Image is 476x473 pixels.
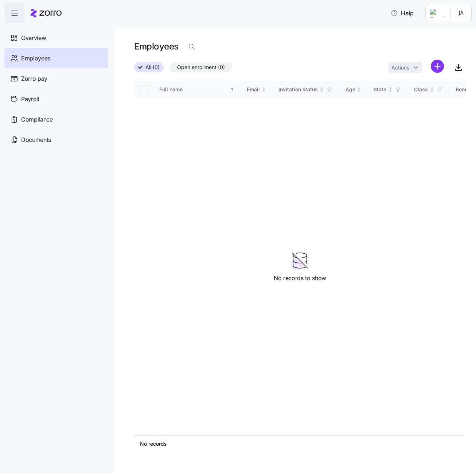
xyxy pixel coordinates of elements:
[145,63,160,72] span: All (0)
[356,87,362,92] div: Not sorted
[408,81,450,98] th: ClassNot sorted
[391,9,414,17] span: Help
[241,81,273,98] th: EmailNot sorted
[431,60,444,73] svg: add icon
[430,9,445,17] img: Employer logo
[21,54,50,63] span: Employees
[140,86,147,93] input: Select all records
[4,48,108,68] a: Employees
[4,109,108,130] a: Compliance
[177,63,225,72] span: Open enrollment (0)
[247,86,260,94] div: Email
[391,65,409,70] span: Actions
[4,68,108,89] a: Zorro pay
[340,81,368,98] th: AgeNot sorted
[388,87,393,92] div: Not sorted
[140,440,460,448] div: No records
[273,81,340,98] th: Invitation statusNot sorted
[21,74,47,83] span: Zorro pay
[159,86,229,94] div: Full name
[21,135,51,144] span: Documents
[21,33,46,43] span: Overview
[153,81,241,98] th: Full nameSorted ascending
[21,95,39,104] span: Payroll
[21,115,53,124] span: Compliance
[389,62,422,73] button: Actions
[134,41,179,52] h1: Employees
[374,86,386,94] div: State
[278,86,318,94] div: Invitation status
[368,81,408,98] th: StateNot sorted
[230,87,235,92] div: Sorted ascending
[261,87,266,92] div: Not sorted
[414,86,428,94] div: Class
[455,7,467,19] img: c4d3d487c9e10b8cc10e084df370a1a2
[4,89,108,109] a: Payroll
[274,274,326,283] span: No records to show
[319,87,324,92] div: Not sorted
[346,86,355,94] div: Age
[385,6,420,20] button: Help
[4,130,108,150] a: Documents
[4,28,108,48] a: Overview
[429,87,434,92] div: Not sorted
